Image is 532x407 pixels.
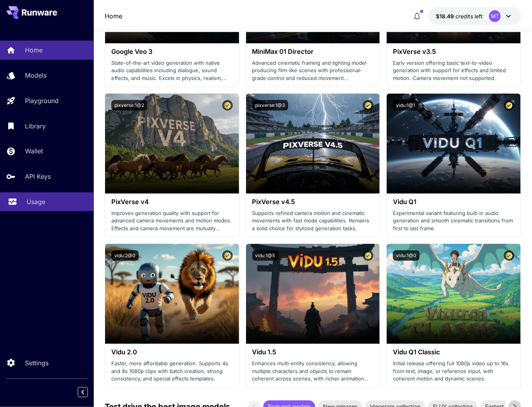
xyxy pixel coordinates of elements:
h3: PixVerse v4.5 [252,198,374,206]
div: MT [489,10,501,22]
p: Improves generation quality with support for advanced camera movements and motion modes. Effects ... [111,210,233,233]
button: vidu:1@5 [252,250,278,261]
p: Enhances multi-entity consistency, allowing multiple characters and objects to remain coherent ac... [252,360,374,383]
div: $18.48993 [436,12,483,20]
button: pixverse:1@3 [252,100,288,110]
button: Certified Model – Vetted for best performance and includes a commercial license. [222,250,233,261]
p: Wallet [25,146,43,156]
h3: MiniMax 01 Director [252,48,374,55]
button: Certified Model – Vetted for best performance and includes a commercial license. [222,100,233,110]
h3: Vidu Q1 [393,198,514,206]
p: Models [25,71,46,80]
p: Home [25,45,43,55]
h3: PixVerse v3.5 [393,48,514,55]
img: alt [387,94,521,194]
button: Certified Model – Vetted for best performance and includes a commercial license. [363,100,373,110]
button: vidu:1@0 [393,250,420,261]
p: Experimental variant featuring built-in audio generation and smooth cinematic transitions from fi... [393,210,514,233]
p: Settings [25,358,48,368]
span: credits left [455,13,483,20]
div: Collapse sidebar [84,385,94,399]
h3: Vidu 2.0 [111,348,233,356]
img: alt [105,244,239,344]
h3: Google Veo 3 [111,48,233,55]
p: Advanced cinematic framing and lighting model producing film-like scenes with professional-grade ... [252,59,374,82]
a: Home [105,11,122,21]
button: Collapse sidebar [78,387,88,397]
button: Certified Model – Vetted for best performance and includes a commercial license. [363,250,373,261]
p: Faster, more affordable generation. Supports 4s and 8s 1080p clips with batch creation, strong co... [111,360,233,383]
img: alt [246,94,380,194]
p: Supports refined camera motion and cinematic movements with fast mode capabilities. Remains a sol... [252,210,374,233]
button: Certified Model – Vetted for best performance and includes a commercial license. [504,100,514,110]
button: pixverse:1@2 [111,100,147,110]
p: Usage [27,197,45,206]
button: $18.48993MT [428,7,521,25]
nav: breadcrumb [105,11,122,21]
p: Library [25,121,46,131]
p: Early version offering basic text-to-video generation with support for effects and limited motion... [393,59,514,82]
h3: Vidu 1.5 [252,348,374,356]
button: vidu:2@0 [111,250,139,261]
img: alt [105,94,239,194]
button: Certified Model – Vetted for best performance and includes a commercial license. [504,250,514,261]
span: $18.49 [436,13,455,20]
p: Playground [25,96,59,105]
p: State-of-the-art video generation with native audio capabilities including dialogue, sound effect... [111,59,233,82]
button: vidu:1@1 [393,100,418,110]
p: API Keys [25,172,51,181]
h3: Vidu Q1 Classic [393,348,514,356]
img: alt [246,244,380,344]
h3: PixVerse v4 [111,198,233,206]
p: Initial release offering full 1080p video up to 16s from text, image, or reference input, with co... [393,360,514,383]
img: alt [387,244,521,344]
